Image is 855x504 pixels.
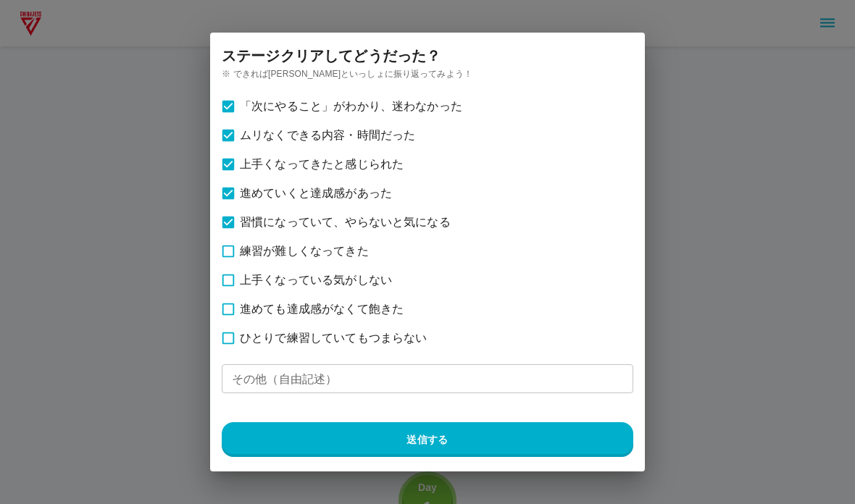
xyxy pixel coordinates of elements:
span: 上手くなってきたと感じられた [240,156,404,173]
span: 練習が難しくなってきた [240,243,369,260]
span: ひとりで練習していてもつまらない [240,329,427,347]
span: 進めても達成感がなくて飽きた [240,301,404,318]
button: 送信する [222,422,633,457]
span: ムリなくできる内容・時間だった [240,127,415,144]
span: 上手くなっている気がしない [240,272,392,289]
h2: ステージ クリアしてどうだった？ [204,33,645,79]
p: ※ できれば[PERSON_NAME]といっしょに振り返ってみよう！ [222,67,633,80]
span: 習慣になっていて、やらないと気になる [240,214,451,231]
span: 進めていくと達成感があった [240,185,392,202]
span: 「次にやること」がわかり、迷わなかった [240,98,462,115]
